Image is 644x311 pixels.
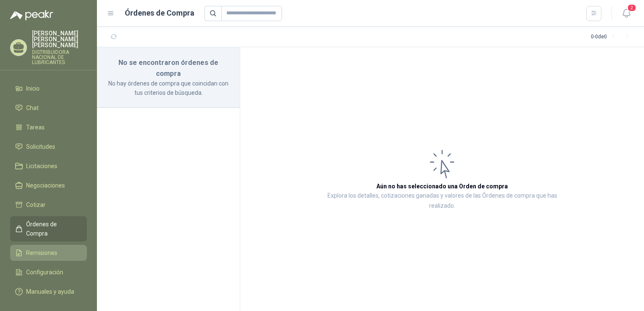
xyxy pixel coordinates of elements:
span: Configuración [26,268,63,277]
span: Chat [26,103,39,113]
p: [PERSON_NAME] [PERSON_NAME] [PERSON_NAME] [32,30,87,48]
h3: Aún no has seleccionado una Orden de compra [376,182,508,191]
a: Licitaciones [10,158,87,174]
span: Cotizar [26,200,46,209]
img: Logo peakr [10,10,53,20]
span: Remisiones [26,248,57,257]
p: No hay órdenes de compra que coincidan con tus criterios de búsqueda. [107,79,230,97]
p: Explora los detalles, cotizaciones ganadas y valores de las Órdenes de compra que has realizado. [325,191,560,211]
span: Órdenes de Compra [26,220,79,238]
span: Solicitudes [26,142,55,151]
a: Órdenes de Compra [10,216,87,241]
a: Remisiones [10,245,87,261]
span: 2 [627,4,636,12]
button: 2 [619,6,634,21]
span: Negociaciones [26,181,65,190]
a: Negociaciones [10,177,87,193]
a: Cotizar [10,197,87,213]
span: Inicio [26,84,40,93]
a: Tareas [10,119,87,135]
h1: Órdenes de Compra [125,7,194,19]
a: Chat [10,100,87,116]
div: 0 - 0 de 0 [591,30,634,44]
a: Configuración [10,264,87,280]
p: DISTRIBUIDORA NACIONAL DE LUBRICANTES [32,50,87,65]
a: Solicitudes [10,139,87,155]
span: Licitaciones [26,161,57,171]
h3: No se encontraron órdenes de compra [107,57,230,79]
a: Inicio [10,80,87,97]
span: Tareas [26,123,45,132]
a: Manuales y ayuda [10,284,87,300]
span: Manuales y ayuda [26,287,74,296]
